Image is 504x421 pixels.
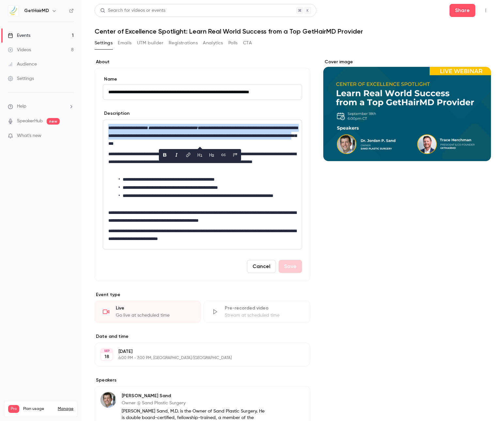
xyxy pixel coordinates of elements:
[8,75,34,82] div: Settings
[24,8,49,14] h6: GetHairMD
[23,406,54,412] span: Plan usage
[116,312,193,319] div: Go live at scheduled time
[118,355,276,361] p: 6:00 PM - 7:00 PM, [GEOGRAPHIC_DATA]/[GEOGRAPHIC_DATA]
[100,7,165,14] div: Search for videos or events
[103,110,130,117] label: Description
[103,120,302,249] div: editor
[247,260,276,273] button: Cancel
[100,392,116,408] img: Dr. Jordan Sand
[225,312,302,319] div: Stream at scheduled time
[95,38,113,48] button: Settings
[8,405,19,413] span: Pro
[230,150,240,160] button: blockquote
[95,377,310,383] label: Speakers
[122,400,268,406] p: Owner @ Sand Plastic Surgery
[171,150,182,160] button: italic
[160,150,170,160] button: bold
[8,47,31,53] div: Videos
[8,103,74,110] li: help-dropdown-opener
[95,27,491,35] h1: Center of Excellence Spotlight: Learn Real World Success from a Top GetHairMD Provider
[58,406,73,412] a: Manage
[104,353,109,360] p: 18
[225,305,302,311] div: Pre-recorded video
[95,292,310,298] p: Event type
[137,38,163,48] button: UTM builder
[17,103,26,110] span: Help
[103,120,302,249] section: description
[8,61,37,68] div: Audience
[95,301,201,323] div: LiveGo live at scheduled time
[66,133,74,139] iframe: Noticeable Trigger
[116,305,193,311] div: Live
[203,38,223,48] button: Analytics
[243,38,252,48] button: CTA
[118,38,131,48] button: Emails
[95,59,310,65] label: About
[101,349,113,353] div: SEP
[8,6,19,16] img: GetHairMD
[122,393,268,399] p: [PERSON_NAME] Sand
[450,4,475,17] button: Share
[8,32,30,39] div: Events
[95,333,310,340] label: Date and time
[118,348,276,355] p: [DATE]
[103,76,302,83] label: Name
[17,118,43,125] a: SpeakerHub
[47,118,60,125] span: new
[17,132,41,139] span: What's new
[183,150,193,160] button: link
[228,38,238,48] button: Polls
[323,59,491,161] section: Cover image
[204,301,310,323] div: Pre-recorded videoStream at scheduled time
[323,59,491,65] label: Cover image
[169,38,198,48] button: Registrations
